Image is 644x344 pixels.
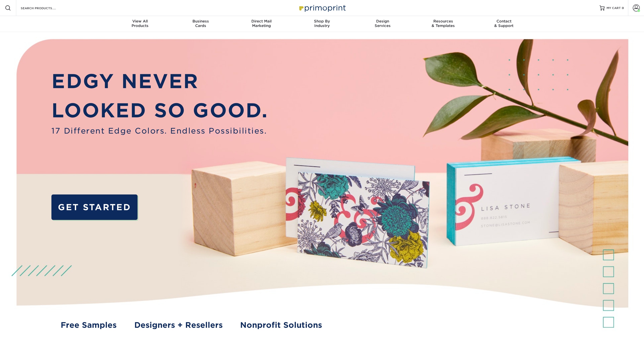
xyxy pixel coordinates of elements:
div: & Support [474,19,534,28]
a: Contact& Support [474,16,534,32]
a: Nonprofit Solutions [240,319,322,331]
img: Primoprint [297,2,347,13]
span: View All [110,19,170,23]
span: 0 [622,6,624,10]
span: 17 Different Edge Colors. Endless Possibilities. [51,125,268,137]
div: Industry [292,19,352,28]
a: BusinessCards [170,16,231,32]
div: Marketing [231,19,292,28]
a: View AllProducts [110,16,170,32]
p: LOOKED SO GOOD. [51,96,268,125]
a: Shop ByIndustry [292,16,352,32]
span: Direct Mail [231,19,292,23]
span: Shop By [292,19,352,23]
span: Design [352,19,413,23]
a: DesignServices [352,16,413,32]
a: Designers + Resellers [134,319,223,331]
p: EDGY NEVER [51,67,268,96]
span: MY CART [607,6,621,10]
div: Cards [170,19,231,28]
span: Resources [413,19,474,23]
span: Contact [474,19,534,23]
a: Direct MailMarketing [231,16,292,32]
div: Products [110,19,170,28]
a: Free Samples [61,319,117,331]
div: & Templates [413,19,474,28]
span: Business [170,19,231,23]
input: SEARCH PRODUCTS..... [20,5,69,11]
a: Resources& Templates [413,16,474,32]
div: Services [352,19,413,28]
a: GET STARTED [51,194,138,220]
